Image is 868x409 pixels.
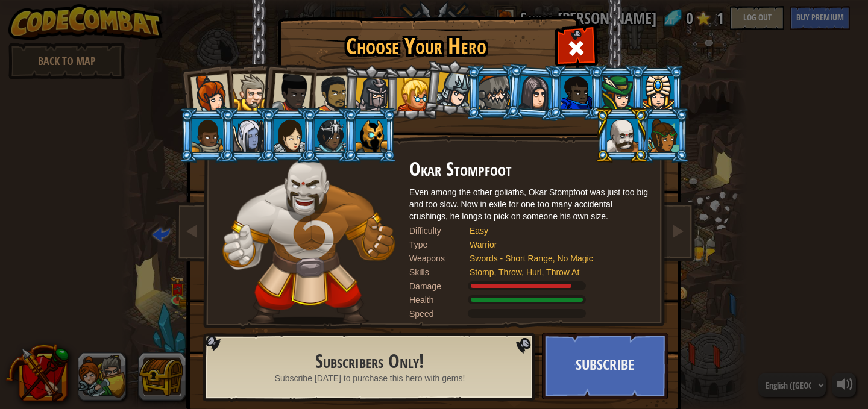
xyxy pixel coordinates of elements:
[409,280,470,292] div: Damage
[470,239,638,251] div: Warrior
[409,294,650,306] div: Gains 200% of listed Warrior armor health.
[220,108,274,163] li: Nalfar Cryptor
[409,159,650,180] h2: Okar Stompfoot
[589,65,643,120] li: Naria of the Leaf
[301,64,357,120] li: Alejandro the Duelist
[231,351,509,372] h2: Subscribers Only!
[409,266,470,278] div: Skills
[409,280,650,292] div: Deals 160% of listed Warrior weapon damage.
[409,239,470,251] div: Type
[343,108,397,163] li: Ritic the Cold
[422,58,482,118] li: Hattori Hanzō
[470,225,638,237] div: Easy
[594,108,649,163] li: Okar Stompfoot
[542,333,668,399] button: Subscribe
[384,65,438,120] li: Miss Hushbaum
[275,372,465,384] span: Subscribe [DATE] to purchase this hero with gems!
[548,65,602,120] li: Gordon the Stalwart
[280,34,552,59] h1: Choose Your Hero
[466,65,520,120] li: Senick Steelclaw
[261,108,315,163] li: Illia Shieldsmith
[302,108,356,163] li: Usara Master Wizard
[409,308,470,320] div: Speed
[409,252,470,264] div: Weapons
[222,159,394,325] img: goliath-pose.png
[635,108,690,163] li: Zana Woodheart
[409,308,650,320] div: Moves at 4 meters per second.
[470,266,638,278] div: Stomp, Throw, Hurl, Throw At
[409,186,650,222] div: Even among the other goliaths, Okar Stompfoot was just too big and too slow. Now in exile for one...
[259,61,318,120] li: Lady Ida Justheart
[177,63,236,122] li: Captain Anya Weston
[203,333,539,402] img: language-selector-background.png
[179,108,233,163] li: Arryn Stonewall
[220,63,274,118] li: Sir Tharin Thunderfist
[630,65,684,120] li: Pender Spellbane
[342,64,399,122] li: Amara Arrowhead
[409,225,470,237] div: Difficulty
[505,63,563,122] li: Omarn Brewstone
[409,294,470,306] div: Health
[470,252,638,264] div: Swords - Short Range, No Magic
